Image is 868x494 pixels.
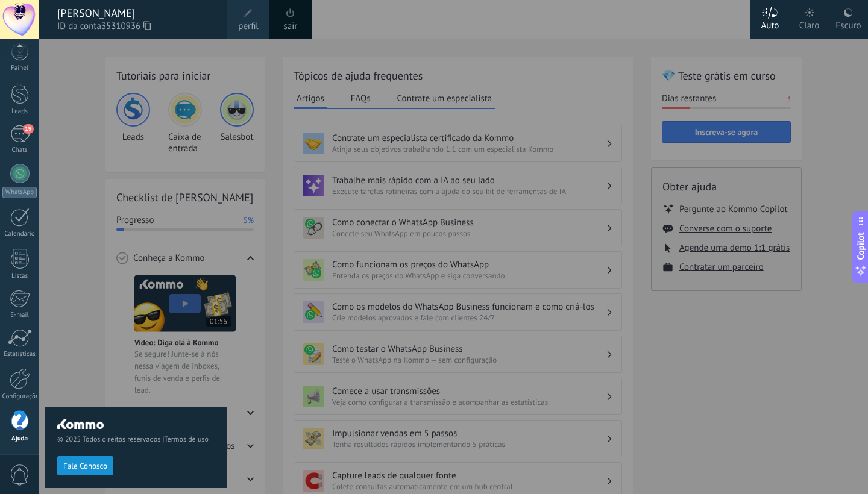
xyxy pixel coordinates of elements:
[761,8,779,39] div: Auto
[2,311,37,319] div: E-mail
[164,435,208,444] a: Termos de uso
[57,435,215,444] span: © 2025 Todos direitos reservados |
[2,146,37,154] div: Chats
[2,435,37,443] div: Ajuda
[855,233,867,260] span: Copilot
[2,187,37,198] div: WhatsApp
[23,124,33,134] span: 19
[835,8,861,39] div: Escuro
[2,351,37,358] div: Estatísticas
[2,64,37,72] div: Painel
[57,456,113,475] button: Fale Conosco
[2,272,37,280] div: Listas
[2,230,37,238] div: Calendário
[2,393,37,401] div: Configurações
[101,20,151,33] span: 35310936
[799,8,820,39] div: Claro
[238,20,258,33] span: perfil
[284,20,298,33] a: sair
[57,461,113,470] a: Fale Conosco
[57,7,215,20] div: [PERSON_NAME]
[63,462,107,471] span: Fale Conosco
[57,20,215,33] span: ID da conta
[2,108,37,116] div: Leads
